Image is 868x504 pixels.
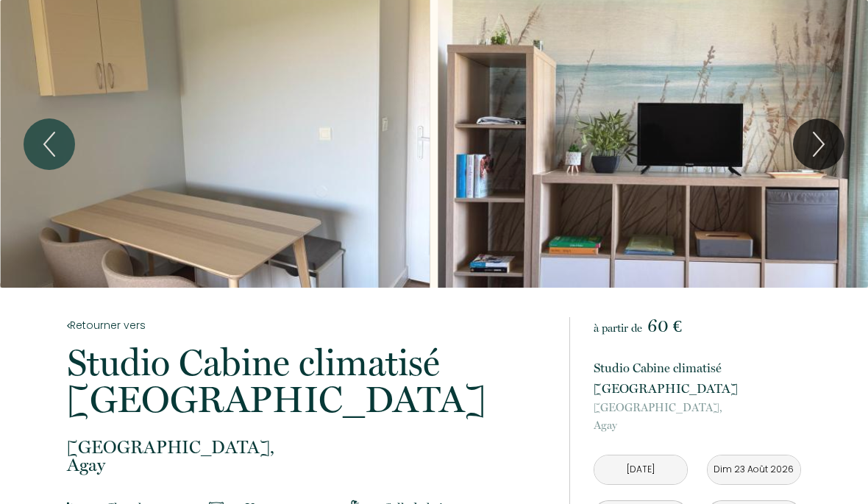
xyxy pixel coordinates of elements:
[67,439,549,474] p: Agay
[24,118,75,170] button: Previous
[708,455,800,484] input: Départ
[67,317,549,333] a: Retourner vers
[647,316,682,336] span: 60 €
[67,344,549,418] p: Studio Cabine climatisé [GEOGRAPHIC_DATA]
[594,322,642,335] span: à partir de
[67,439,549,456] span: [GEOGRAPHIC_DATA],
[594,399,801,416] span: [GEOGRAPHIC_DATA],
[594,399,801,434] p: Agay
[793,118,844,170] button: Next
[594,358,801,399] p: Studio Cabine climatisé [GEOGRAPHIC_DATA]
[594,455,687,484] input: Arrivée
[12,6,56,50] button: Ouvrir le widget de chat LiveChat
